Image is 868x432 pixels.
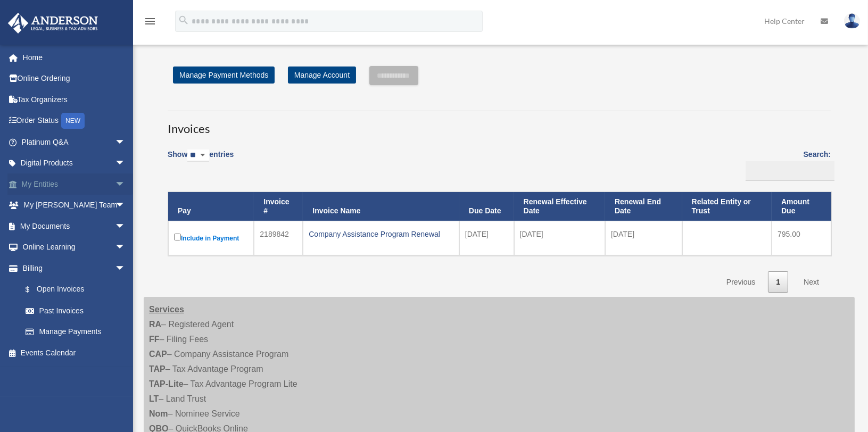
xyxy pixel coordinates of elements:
[459,192,514,221] th: Due Date: activate to sort column ascending
[149,350,167,359] strong: CAP
[115,153,136,175] span: arrow_drop_down
[7,173,142,195] a: My Entitiesarrow_drop_down
[303,192,459,221] th: Invoice Name: activate to sort column ascending
[115,215,136,237] span: arrow_drop_down
[115,195,136,217] span: arrow_drop_down
[772,192,831,221] th: Amount Due: activate to sort column ascending
[7,215,142,237] a: My Documentsarrow_drop_down
[149,305,184,314] strong: Services
[149,320,161,329] strong: RA
[115,257,136,279] span: arrow_drop_down
[718,271,763,293] a: Previous
[7,47,142,68] a: Home
[15,321,136,343] a: Manage Payments
[768,271,788,293] a: 1
[605,192,682,221] th: Renewal End Date: activate to sort column ascending
[772,221,831,255] td: 795.00
[682,192,772,221] th: Related Entity or Trust: activate to sort column ascending
[7,68,142,89] a: Online Ordering
[178,14,189,26] i: search
[174,234,181,240] input: Include in Payment
[5,13,101,34] img: Anderson Advisors Platinum Portal
[31,283,37,296] span: $
[144,19,156,28] a: menu
[254,192,303,221] th: Invoice #: activate to sort column ascending
[844,13,860,29] img: User Pic
[7,195,142,216] a: My [PERSON_NAME] Teamarrow_drop_down
[149,335,160,344] strong: FF
[288,67,356,84] a: Manage Account
[7,89,142,110] a: Tax Organizers
[115,131,136,153] span: arrow_drop_down
[7,153,142,174] a: Digital Productsarrow_drop_down
[514,221,605,255] td: [DATE]
[149,409,168,418] strong: Nom
[174,231,248,245] label: Include in Payment
[168,192,254,221] th: Pay: activate to sort column descending
[168,111,831,137] h3: Invoices
[187,149,209,162] select: Showentries
[168,148,234,172] label: Show entries
[514,192,605,221] th: Renewal Effective Date: activate to sort column ascending
[605,221,682,255] td: [DATE]
[7,131,142,153] a: Platinum Q&Aarrow_drop_down
[15,300,136,321] a: Past Invoices
[144,15,156,28] i: menu
[61,113,85,129] div: NEW
[254,221,303,255] td: 2189842
[459,221,514,255] td: [DATE]
[309,227,453,242] div: Company Assistance Program Renewal
[7,110,142,132] a: Order StatusNEW
[15,279,131,301] a: $Open Invoices
[7,237,142,258] a: Online Learningarrow_drop_down
[7,342,142,363] a: Events Calendar
[796,271,827,293] a: Next
[173,67,275,84] a: Manage Payment Methods
[149,364,166,373] strong: TAP
[7,257,136,279] a: Billingarrow_drop_down
[746,161,834,181] input: Search:
[115,237,136,259] span: arrow_drop_down
[115,173,136,195] span: arrow_drop_down
[149,394,159,403] strong: LT
[742,148,831,181] label: Search:
[149,379,184,388] strong: TAP-Lite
